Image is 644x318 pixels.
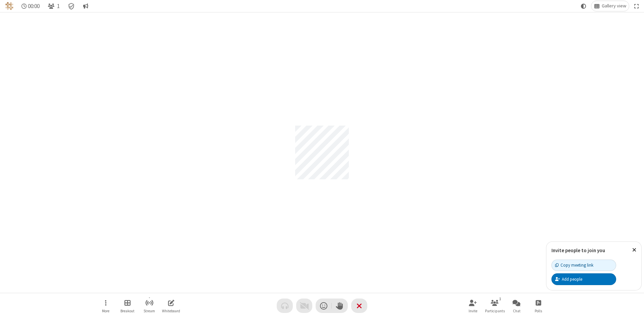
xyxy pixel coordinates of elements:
[57,3,60,9] span: 1
[161,296,181,315] button: Open shared whiteboard
[485,309,505,313] span: Participants
[28,3,40,9] span: 00:00
[578,1,589,11] button: Using system theme
[497,296,503,302] div: 1
[535,309,542,313] span: Polls
[80,1,91,11] button: Conversation
[162,309,180,313] span: Whiteboard
[469,309,477,313] span: Invite
[551,273,616,285] button: Add people
[5,2,13,10] img: QA Selenium DO NOT DELETE OR CHANGE
[144,309,155,313] span: Stream
[632,1,642,11] button: Fullscreen
[506,296,527,315] button: Open chat
[102,309,109,313] span: More
[120,309,135,313] span: Breakout
[555,262,593,268] div: Copy meeting link
[296,299,312,313] button: Video
[551,247,605,254] label: Invite people to join you
[316,299,332,313] button: Send a reaction
[485,296,505,315] button: Open participant list
[351,299,367,313] button: End or leave meeting
[277,299,293,313] button: Audio problem - check your Internet connection or call by phone
[96,296,116,315] button: Open menu
[602,3,626,9] span: Gallery view
[513,309,521,313] span: Chat
[139,296,159,315] button: Start streaming
[463,296,483,315] button: Invite participants (Alt+I)
[19,1,43,11] div: Timer
[117,296,138,315] button: Manage Breakout Rooms
[591,1,629,11] button: Change layout
[65,1,78,11] div: Meeting details Encryption enabled
[551,260,616,271] button: Copy meeting link
[627,242,641,258] button: Close popover
[332,299,348,313] button: Raise hand
[528,296,548,315] button: Open poll
[45,1,62,11] button: Open participant list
